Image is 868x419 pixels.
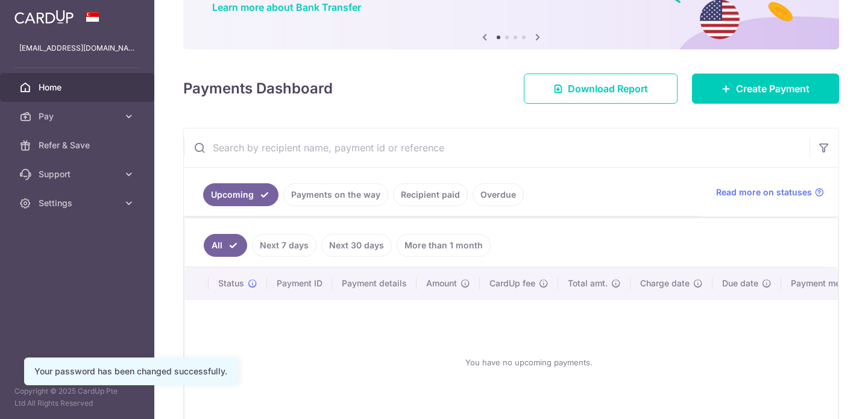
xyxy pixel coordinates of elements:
span: Help [28,8,52,19]
span: Pay [39,110,118,122]
span: Support [39,168,118,180]
a: Payments on the way [283,183,388,206]
input: Search by recipient name, payment id or reference [184,128,810,167]
a: Recipient paid [393,183,468,206]
a: Learn more about Bank Transfer [212,1,361,13]
a: Overdue [473,183,524,206]
span: Read more on statuses [716,186,812,198]
a: All [204,234,247,257]
a: Read more on statuses [716,186,824,198]
span: Settings [39,197,118,209]
a: Next 30 days [321,234,392,257]
span: CardUp fee [489,277,535,289]
span: Charge date [640,277,690,289]
div: You have no upcoming payments. [199,309,858,415]
span: Status [218,277,244,289]
a: Create Payment [692,74,839,104]
span: Total amt. [568,277,608,289]
img: CardUp [14,10,74,24]
span: Amount [426,277,457,289]
th: Payment details [332,268,417,299]
a: More than 1 month [397,234,491,257]
p: [EMAIL_ADDRESS][DOMAIN_NAME] [19,42,135,54]
div: Your password has been changed successfully. [34,365,227,377]
span: Due date [722,277,758,289]
span: Download Report [568,81,648,96]
a: Upcoming [203,183,278,206]
span: Home [39,81,118,93]
th: Payment ID [267,268,332,299]
span: Refer & Save [39,139,118,151]
a: Download Report [524,74,678,104]
span: Create Payment [736,81,810,96]
a: Next 7 days [252,234,316,257]
h4: Payments Dashboard [183,78,333,99]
